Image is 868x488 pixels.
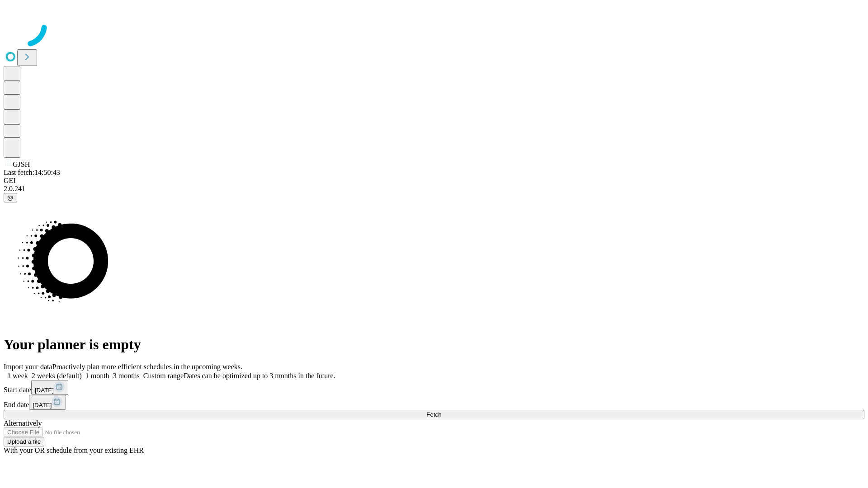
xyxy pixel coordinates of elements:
[29,395,66,410] button: [DATE]
[35,387,54,394] span: [DATE]
[52,363,242,371] span: Proactively plan more efficient schedules in the upcoming weeks.
[33,402,52,408] span: [DATE]
[4,380,864,395] div: Start date
[143,372,184,380] span: Custom range
[4,419,42,427] span: Alternatively
[4,437,44,446] button: Upload a file
[85,372,109,380] span: 1 month
[4,446,144,454] span: With your OR schedule from your existing EHR
[7,372,28,380] span: 1 week
[4,177,864,185] div: GEI
[32,372,82,380] span: 2 weeks (default)
[184,372,335,380] span: Dates can be optimized up to 3 months in the future.
[4,363,52,371] span: Import your data
[4,193,17,202] button: @
[4,336,864,353] h1: Your planner is empty
[4,185,864,193] div: 2.0.241
[426,411,441,418] span: Fetch
[4,169,60,176] span: Last fetch: 14:50:43
[7,194,14,201] span: @
[4,395,864,410] div: End date
[31,380,68,395] button: [DATE]
[4,410,864,419] button: Fetch
[113,372,140,380] span: 3 months
[13,160,30,168] span: GJSH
